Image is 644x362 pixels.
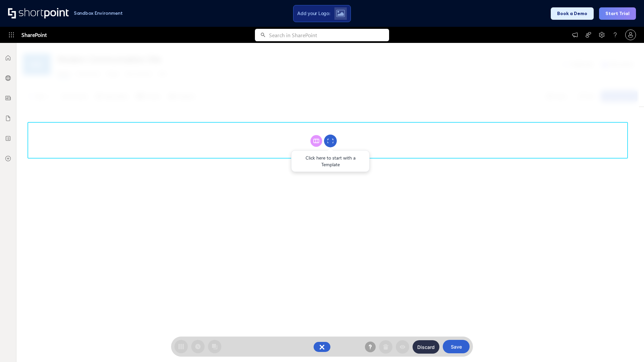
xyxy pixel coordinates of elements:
[551,7,594,20] button: Book a Demo
[599,7,636,20] button: Start Trial
[336,10,345,17] img: Upload logo
[269,29,389,41] input: Search in SharePoint
[74,11,123,15] h1: Sandbox Environment
[610,330,644,362] iframe: Chat Widget
[443,340,470,353] button: Save
[297,10,330,16] span: Add your Logo:
[21,27,47,43] span: SharePoint
[413,340,439,354] button: Discard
